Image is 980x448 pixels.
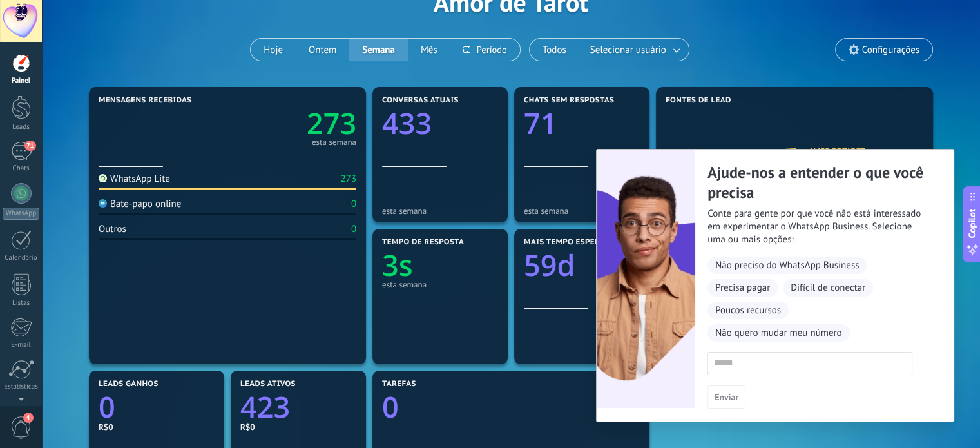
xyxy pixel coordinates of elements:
[382,380,416,389] span: Tarefas
[296,39,349,61] button: Ontem
[240,387,290,427] text: 423
[99,387,215,427] a: 0
[99,173,170,185] div: WhatsApp Lite
[99,198,181,210] div: Bate-papo online
[707,257,867,274] span: Não preciso do WhatsApp Business
[666,96,731,105] span: Fontes de lead
[809,146,865,157] a: Amor de Tarot
[3,123,40,131] div: Leads
[524,246,575,285] text: 59d
[3,254,40,262] div: Calendário
[99,199,107,208] img: Bate-papo online
[707,302,789,319] span: Poucos recursos
[597,150,695,408] img: Not-interested-big.png
[240,387,356,427] a: 423
[707,162,925,202] h2: Ajude-nos a entender o que você precisa
[99,96,191,105] span: Mensagens recebidas
[99,380,159,389] span: Leads ganhos
[382,246,413,285] text: 3s
[3,164,40,173] div: Chats
[227,104,356,143] a: 273
[382,387,399,427] text: 0
[99,387,115,427] text: 0
[251,39,296,61] button: Hoje
[588,41,669,59] span: Selecionar usuário
[3,383,40,391] div: Estatísticas
[382,206,498,216] div: esta semana
[351,223,356,235] div: 0
[707,385,745,409] button: Enviar
[524,206,640,216] div: esta semana
[450,39,520,61] button: Período
[23,413,34,423] span: 4
[240,422,356,433] div: R$0
[382,96,459,105] span: Conversas atuais
[524,246,640,285] a: 59d
[382,104,432,143] text: 433
[530,39,579,61] button: Todos
[408,39,450,61] button: Mês
[3,299,40,307] div: Listas
[382,280,498,289] div: esta semana
[240,380,296,389] span: Leads ativos
[715,393,738,402] span: Enviar
[524,104,557,143] text: 71
[99,223,126,235] div: Outros
[707,324,850,342] span: Não quero mudar meu número
[579,39,689,61] button: Selecionar usuário
[351,198,356,210] div: 0
[24,141,35,151] span: 71
[707,208,925,246] span: Conte para gente por que você não está interessado em experimentar o WhatsApp Business. Selecione...
[783,279,873,297] span: Difícil de conectar
[3,77,40,85] div: Painel
[3,341,40,349] div: E-mail
[340,173,356,185] div: 273
[966,208,979,238] span: Copilot
[524,238,622,247] span: Mais tempo esperando
[99,422,215,433] div: R$0
[382,387,640,427] a: 0
[307,104,356,143] text: 273
[349,39,408,61] button: Semana
[382,238,464,247] span: Tempo de resposta
[524,96,614,105] span: Chats sem respostas
[707,279,778,297] span: Precisa pagar
[862,44,919,55] span: Configurações
[312,139,356,146] div: esta semana
[99,174,107,182] img: WhatsApp Lite
[3,208,39,220] div: WhatsApp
